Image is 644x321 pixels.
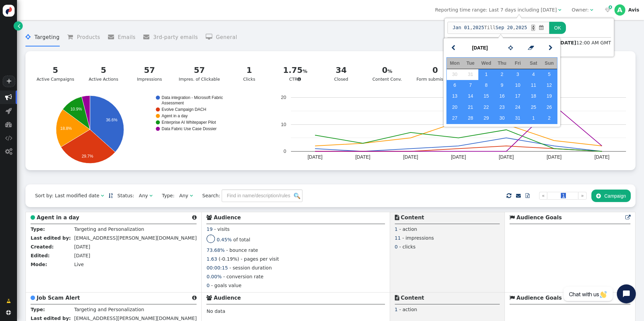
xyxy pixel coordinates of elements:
span: - goals value [211,283,241,288]
span:  [625,215,630,220]
div: Reporting time range: 12:00 AM GMT [447,39,611,46]
b: Type: [31,226,45,232]
span: - session duration [229,265,272,270]
div: Active Campaigns [37,64,74,83]
span:  [297,77,301,81]
span:  [206,215,212,220]
text: [DATE] [355,154,370,160]
span: Type: [157,192,174,199]
text: 0 [283,148,286,154]
span: (-0.19%) [219,256,239,262]
img: icon_search.png [294,193,300,199]
text: Data Fabric Use Case Dossier [162,126,217,131]
a: » [578,192,587,200]
a:  [109,193,113,198]
text: [DATE] [308,154,323,160]
b: Audience [214,215,241,221]
div: Impressions [133,64,166,83]
text: Assessment [162,101,184,105]
text: 20 [281,95,286,100]
div: Avis [628,7,639,13]
a:   [604,6,612,14]
a:  [521,189,534,202]
text: [DATE] [451,154,466,160]
li: Targeting [25,28,59,46]
a:  [2,295,16,307]
span:  [395,215,399,220]
span: of total [233,237,250,242]
span: - impressions [402,235,434,241]
div: Closed [325,64,358,83]
span: Reporting time range: Last 7 days including [DATE] [435,7,557,13]
b: Audience Goals [516,295,562,301]
div: 1 [233,64,266,76]
a: 0Content Conv. [366,60,408,87]
a: 5Active Campaigns [32,60,78,87]
div: ▼ [531,28,535,31]
div: 0 [417,64,454,76]
span: 0.00% [206,274,221,279]
span:  [538,24,545,31]
div: A chart. [30,96,267,163]
span:  [5,107,12,114]
span: - action [399,226,417,232]
div: 1.75 [278,64,312,76]
b: Audience Goals [516,215,562,221]
span: 1 [395,307,398,312]
span: [DATE] [74,253,90,258]
button: OK [549,22,566,34]
div: 0 [370,64,404,76]
div: Form submissions [417,64,454,83]
a:  [14,21,23,31]
span: 73.68% [206,247,224,253]
input: Find in name/description/rules [222,189,302,202]
span:  [510,295,515,300]
span:  [6,310,11,315]
span:  [510,215,515,220]
svg: A chart. [271,96,626,163]
span: [EMAIL_ADDRESS][PERSON_NAME][DOMAIN_NAME] [74,316,197,321]
span: Search: [198,193,220,198]
span: Live [74,262,84,267]
div: Any [179,192,188,199]
span:  [206,295,212,300]
span:  [143,34,153,40]
span: Jan [453,24,461,31]
li: 3rd-party emails [143,28,198,46]
a: « [539,192,548,200]
span:  [5,121,12,128]
span: 0.45% [217,237,232,242]
text: 18.8% [60,126,72,131]
span:  [101,193,104,198]
span: 20 [507,24,513,31]
div: Impres. of Clickable [179,64,220,83]
text: Enterprise AI Whitepaper Pilot [162,120,216,125]
div: CTR [278,64,312,83]
button: Campaign [591,189,631,202]
span:  [5,135,12,141]
div: 5 [37,64,74,76]
text: [DATE] [403,154,418,160]
b: Edited: [31,253,50,258]
span:  [596,193,601,199]
b: Created: [31,244,54,249]
span: 1 [561,193,566,198]
li: General [206,28,237,46]
a: 57Impres. of Clickable [174,60,224,87]
span: 11 [395,235,401,241]
text: 36.6% [106,118,117,122]
span:  [206,34,216,40]
a: 5Active Actions [82,60,124,87]
a: 34Closed [320,60,362,87]
div: A [614,4,625,15]
img: logo-icon.svg [3,5,15,17]
a: 0Form submissions [412,60,458,87]
div: 57 [133,64,166,76]
div: Clicks [233,64,266,83]
span:  [108,34,118,40]
b: Job Scam Alert [37,295,80,301]
span:  [507,192,511,200]
div: Any [139,192,148,199]
li: Products [67,28,100,46]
